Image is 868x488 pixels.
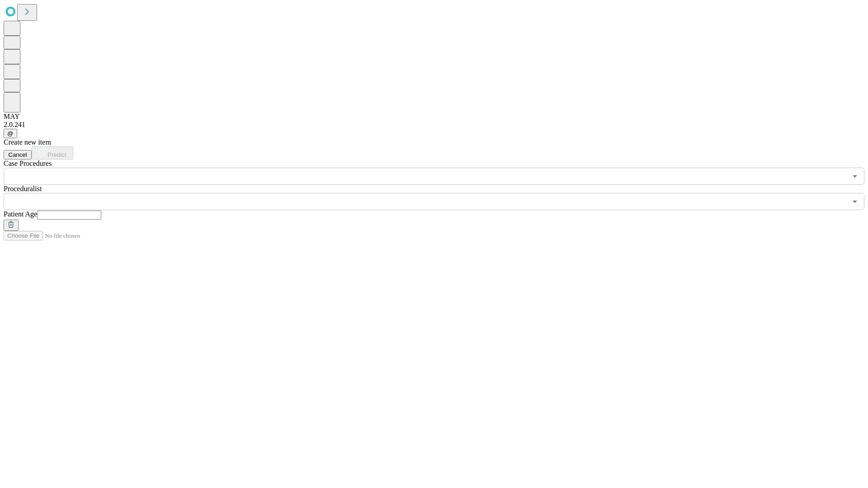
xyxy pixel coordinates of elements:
[4,150,32,160] button: Cancel
[4,160,52,167] span: Scheduled Procedure
[4,138,51,146] span: Create new item
[4,113,864,121] div: MAY
[7,130,14,137] span: @
[4,121,864,129] div: 2.0.241
[4,210,37,218] span: Patient Age
[47,151,66,158] span: Predict
[32,146,73,160] button: Predict
[4,129,17,138] button: @
[849,170,861,183] button: Open
[849,195,861,208] button: Open
[8,151,27,158] span: Cancel
[4,185,42,192] span: Proceduralist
